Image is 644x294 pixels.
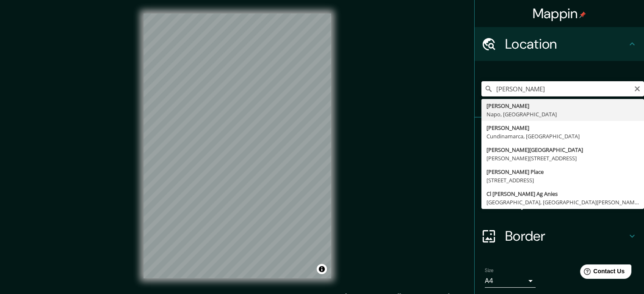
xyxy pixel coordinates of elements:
[505,194,627,211] h4: Layout
[475,185,644,219] div: Layout
[475,118,644,151] div: Pins
[486,110,639,118] div: Napo, [GEOGRAPHIC_DATA]
[533,5,586,22] h4: Mappin
[475,27,644,61] div: Location
[634,84,641,92] button: Clear
[486,132,639,140] div: Cundinamarca, [GEOGRAPHIC_DATA]
[505,36,627,52] h4: Location
[481,81,644,96] input: Pick your city or area
[475,219,644,253] div: Border
[486,176,639,184] div: [STREET_ADDRESS]
[486,154,639,162] div: [PERSON_NAME][STREET_ADDRESS]
[486,124,639,132] div: [PERSON_NAME]
[475,151,644,185] div: Style
[579,11,586,18] img: pin-icon.png
[317,264,327,274] button: Toggle attribution
[486,190,639,198] div: Cl [PERSON_NAME] Ag Anies
[569,261,635,285] iframe: Help widget launcher
[486,102,639,110] div: [PERSON_NAME]
[485,274,536,288] div: A4
[486,168,639,176] div: [PERSON_NAME] Place
[505,228,627,245] h4: Border
[485,267,494,274] label: Size
[144,14,331,278] canvas: Map
[486,198,639,206] div: [GEOGRAPHIC_DATA], [GEOGRAPHIC_DATA][PERSON_NAME], [GEOGRAPHIC_DATA]
[486,146,639,154] div: [PERSON_NAME][GEOGRAPHIC_DATA]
